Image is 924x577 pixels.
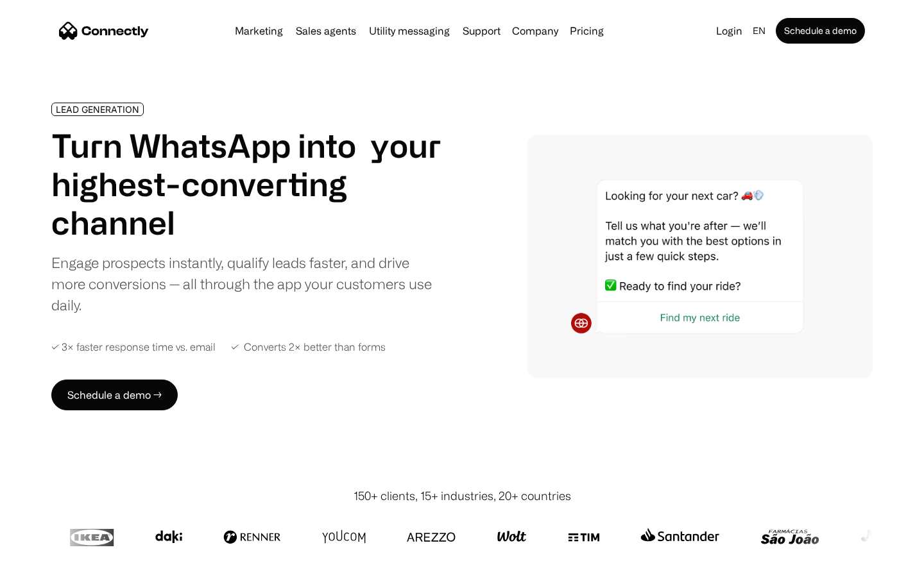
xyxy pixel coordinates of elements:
[354,487,571,505] div: 150+ clients, 15+ industries, 20+ countries
[508,22,562,40] div: Company
[51,252,441,315] div: Engage prospects instantly, qualify leads faster, and drive more conversions — all through the ap...
[59,21,149,40] a: home
[291,26,361,36] a: Sales agents
[458,26,506,36] a: Support
[26,555,77,573] ul: Language list
[231,341,386,353] div: ✓ Converts 2× better than forms
[711,22,748,40] a: Login
[364,26,455,36] a: Utility messaging
[748,22,773,40] div: en
[56,105,139,114] div: LEAD GENERATION
[51,126,441,242] h1: Turn WhatsApp into your highest-converting channel
[565,26,609,36] a: Pricing
[753,22,766,40] div: en
[776,18,865,44] a: Schedule a demo
[13,553,77,573] aside: Language selected: English
[512,22,558,40] div: Company
[51,380,178,410] a: Schedule a demo →
[51,341,216,353] div: ✓ 3× faster response time vs. email
[230,26,288,36] a: Marketing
